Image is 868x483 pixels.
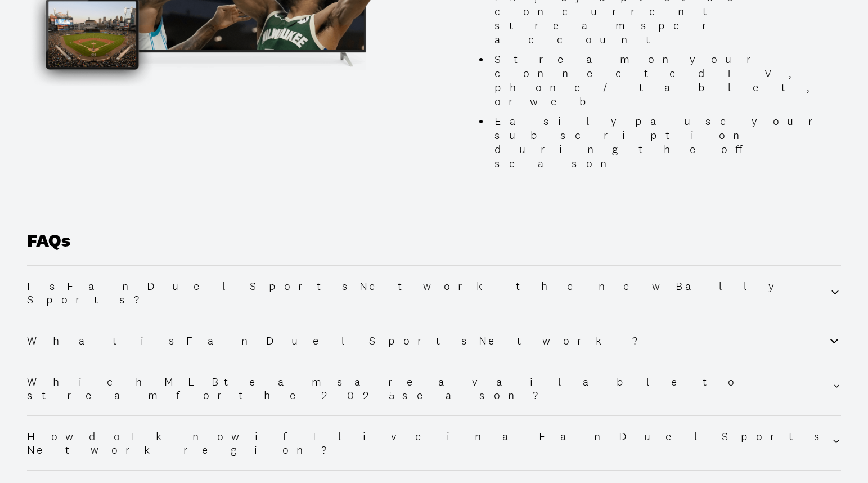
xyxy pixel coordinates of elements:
h2: How do I know if I live in a FanDuel Sports Network region? [27,430,831,457]
h2: Which MLB teams are available to stream for the 2025 season? [27,375,833,402]
h2: What is FanDuel Sports Network? [27,334,658,347]
h2: Is FanDuel Sports Network the new Bally Sports? [27,279,829,306]
h1: FAQs [27,230,841,265]
li: Stream on your connected TV, phone/tablet, or web [490,52,841,109]
li: Easily pause your subscription during the off season [490,114,841,171]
